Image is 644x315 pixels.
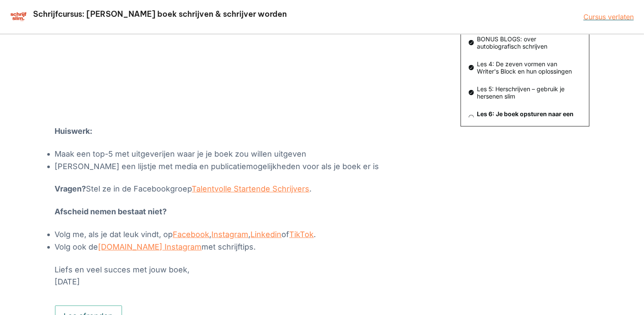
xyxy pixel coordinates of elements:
span: Les 6: Je boek opsturen naar een uitgeverij [474,110,581,125]
a: BONUS BLOGS: over autobiografisch schrijven [469,35,581,50]
h2: Schrijfcursus: [PERSON_NAME] boek schrijven & schrijver worden [32,9,288,19]
a: [DOMAIN_NAME] Instagram [98,242,202,251]
li: Maak een top-5 met uitgeverijen waar je je boek zou willen uitgeven [55,148,442,161]
a: Les 6: Je boek opsturen naar een uitgeverij [469,110,581,125]
span: Les 5: Herschrijven – gebruik je hersenen slim [474,85,581,100]
a: Les 5: Herschrijven – gebruik je hersenen slim [469,85,581,100]
img: schrijfcursus schrijfslim academy [10,12,27,22]
a: TikTok [290,230,314,239]
a: Instagram [212,230,249,239]
a: Cursus verlaten [583,12,634,21]
li: Volg ook de met schrijftips. [55,241,442,253]
p: Liefs en veel succes met jouw boek, [DATE] [55,264,442,289]
strong: Vragen? [55,184,86,193]
a: Talentvolle Startende Schrijvers [192,184,310,193]
span: Les 4: De zeven vormen van Writer's Block en hun oplossingen [474,60,581,75]
a: Les 4: De zeven vormen van Writer's Block en hun oplossingen [469,60,581,75]
a: Facebook [173,230,210,239]
p: Stel ze in de Facebookgroep . [55,183,442,195]
a: Linkedin [251,230,282,239]
li: Volg me, als je dat leuk vindt, op , , of . [55,229,442,241]
strong: Afscheid nemen bestaat niet? [55,207,167,216]
span: BONUS BLOGS: over autobiografisch schrijven [474,35,581,50]
li: [PERSON_NAME] een lijstje met media en publicatiemogelijkheden voor als je boek er is [55,161,442,173]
